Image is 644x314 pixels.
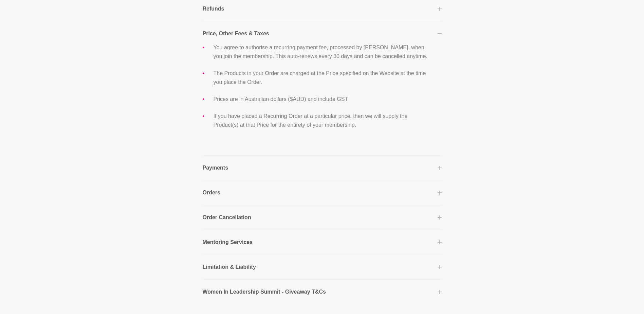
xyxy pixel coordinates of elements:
[203,189,220,197] p: Orders
[203,213,251,222] p: Order Cancellation
[214,69,431,87] li: The Products in your Order are charged at the Price specified on the Website at the time you plac...
[214,43,431,61] li: You agree to authorise a recurring payment fee, processed by [PERSON_NAME], when you join the mem...
[214,112,431,129] li: If you have placed a Recurring Order at a particular price, then we will supply the Product(s) at...
[203,263,256,271] p: Limitation & Liability
[203,164,228,172] p: Payments
[203,238,442,246] button: Mentoring Services
[203,189,442,197] button: Orders
[203,213,442,222] button: Order Cancellation
[203,5,442,13] button: Refunds
[203,263,442,271] button: Limitation & Liability
[203,30,269,38] p: Price, Other Fees & Taxes
[203,288,442,296] button: Women In Leadership Summit - Giveaway T&Cs
[203,30,442,38] button: Price, Other Fees & Taxes
[214,95,431,104] li: Prices are in Australian dollars ($AUD) and include GST
[203,238,253,246] p: Mentoring Services
[203,5,224,13] p: Refunds
[203,288,326,296] p: Women In Leadership Summit - Giveaway T&Cs
[203,164,442,172] button: Payments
